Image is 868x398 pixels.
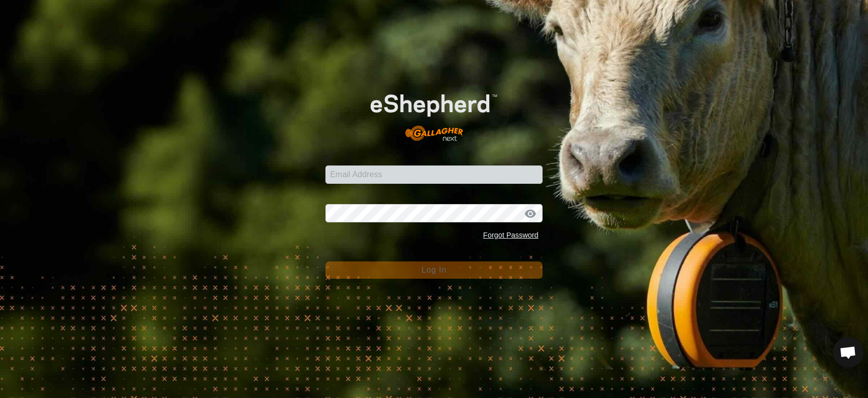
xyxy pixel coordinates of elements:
img: E-shepherd Logo [347,76,521,150]
button: Log In [325,261,543,279]
div: Open chat [833,337,863,368]
input: Email Address [325,165,543,184]
a: Forgot Password [483,231,538,239]
span: Log In [422,266,446,274]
